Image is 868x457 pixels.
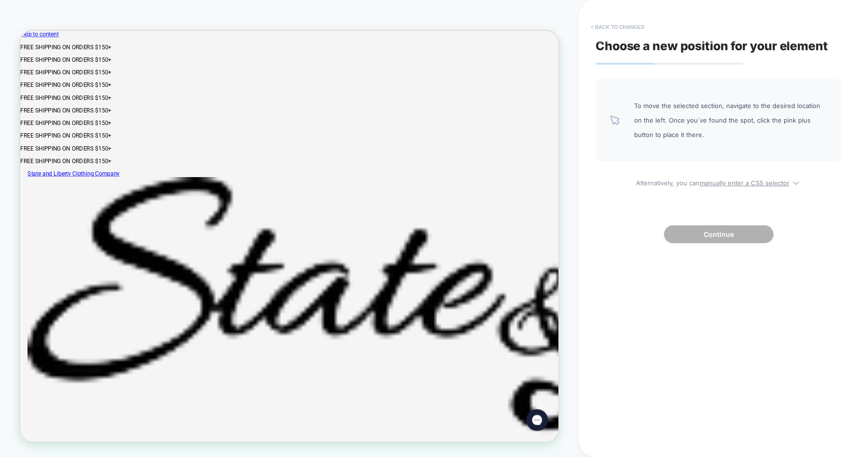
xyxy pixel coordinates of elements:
[596,39,828,53] span: Choose a new position for your element
[5,3,34,32] button: Gorgias live chat
[596,176,841,187] span: Alternatively, you can
[664,225,773,243] button: Continue
[586,19,650,35] button: < Back to changes
[10,186,133,195] span: State and Liberty Clothing Company
[700,179,789,187] u: manually enter a CSS selector
[610,115,620,125] img: pointer
[634,98,827,142] span: To move the selected section, navigate to the desired location on the left. Once you`ve found the...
